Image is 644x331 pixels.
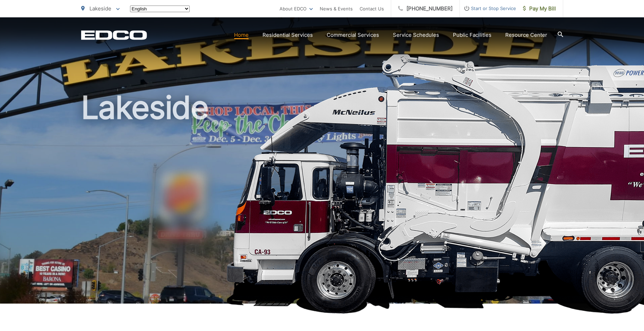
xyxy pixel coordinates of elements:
a: News & Events [320,5,353,13]
a: Home [234,31,249,39]
span: Lakeside [89,5,111,12]
a: Contact Us [360,5,384,13]
a: EDCD logo. Return to the homepage. [81,30,147,40]
a: Residential Services [263,31,313,39]
a: Resource Center [505,31,547,39]
a: Service Schedules [393,31,439,39]
a: Commercial Services [327,31,379,39]
select: Select a language [130,6,190,12]
a: About EDCO [280,5,313,13]
a: Public Facilities [453,31,491,39]
h1: Lakeside [81,90,563,310]
span: Pay My Bill [523,5,556,13]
